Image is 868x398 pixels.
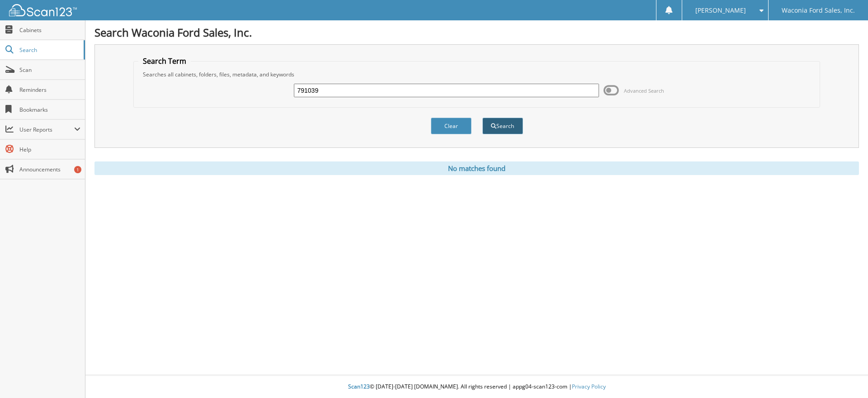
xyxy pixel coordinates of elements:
[138,71,816,78] div: Searches all cabinets, folders, files, metadata, and keywords
[19,26,80,34] span: Cabinets
[348,383,370,390] span: Scan123
[9,4,77,16] img: scan123-logo-white.svg
[94,25,859,40] h1: Search Waconia Ford Sales, Inc.
[19,46,79,54] span: Search
[823,355,868,398] iframe: Chat Widget
[19,166,80,173] span: Announcements
[19,106,80,114] span: Bookmarks
[431,118,472,134] button: Clear
[482,118,523,134] button: Search
[19,66,80,74] span: Scan
[624,87,664,94] span: Advanced Search
[19,146,80,153] span: Help
[74,166,81,173] div: 1
[695,8,746,13] span: [PERSON_NAME]
[85,376,868,398] div: © [DATE]-[DATE] [DOMAIN_NAME]. All rights reserved | appg04-scan123-com |
[572,383,606,390] a: Privacy Policy
[19,126,74,133] span: User Reports
[94,161,859,175] div: No matches found
[19,86,80,94] span: Reminders
[138,56,191,66] legend: Search Term
[782,8,855,13] span: Waconia Ford Sales, Inc.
